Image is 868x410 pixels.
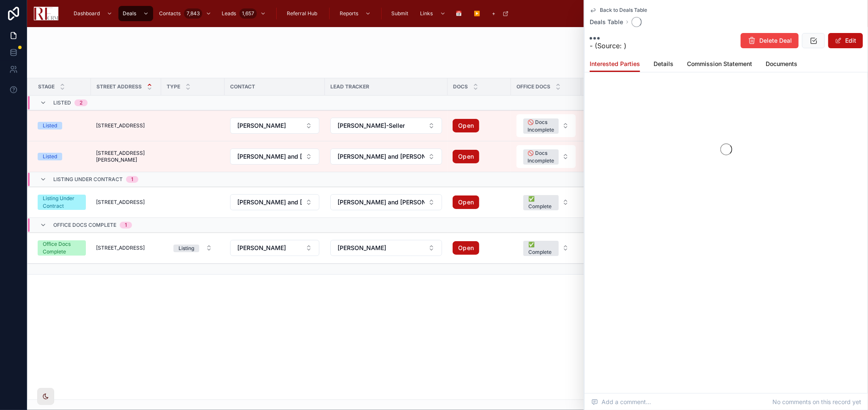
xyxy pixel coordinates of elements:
a: Select Button [330,148,442,165]
a: 📅 [452,6,468,21]
button: Select Button [330,118,442,134]
span: [STREET_ADDRESS] [96,122,145,129]
a: Select Button [516,145,576,168]
button: Select Button [516,145,576,168]
a: Office Docs Complete [38,240,86,256]
a: Select Button [516,236,576,260]
span: [STREET_ADDRESS] [96,245,145,251]
a: Reports [335,6,375,21]
button: Select Button [330,149,442,165]
span: [PERSON_NAME] and [PERSON_NAME] [338,198,425,206]
a: Leads1,657 [217,6,270,21]
a: Contacts7,843 [155,6,216,21]
a: [STREET_ADDRESS][PERSON_NAME] [96,150,156,163]
span: Delete Deal [759,36,792,45]
button: Select Button [330,240,442,256]
div: ✅ Complete [528,195,554,210]
a: Details [654,56,673,73]
span: Docs [453,83,468,90]
span: [PERSON_NAME] [237,244,286,252]
span: Links [420,10,433,17]
span: Contacts [159,10,181,17]
div: Office Docs Complete [43,240,81,256]
a: Select Button [330,117,442,134]
span: Reports [340,10,358,17]
span: Leads [222,10,236,17]
span: Interested Parties [590,60,640,68]
a: Select Button [330,239,442,256]
div: Listed [43,122,57,129]
div: 7,843 [184,8,202,19]
button: Delete Deal [741,33,799,48]
span: No comments on this record yet [772,398,861,406]
a: Dashboard [69,6,117,21]
a: Open [453,150,479,163]
a: Open [453,241,506,255]
span: Referral Hub [287,10,317,17]
a: Select Button [166,240,220,256]
a: ▶️ [470,6,486,21]
button: Select Button [516,191,576,214]
a: Commission Statement [687,56,752,73]
span: Street Address [96,83,142,90]
a: + [488,6,513,21]
a: Open [453,241,479,255]
span: Back to Deals Table [600,7,647,14]
span: Office Docs Complete [53,222,116,228]
a: Select Button [230,117,320,134]
a: Select Button [230,239,320,256]
button: Select Button [167,240,219,256]
span: - (Source: ) [590,41,626,51]
button: Select Button [230,194,319,210]
a: Deals Table [590,18,623,26]
span: Lead Tracker [330,83,369,90]
div: 2 [80,99,82,106]
a: Open [453,119,479,132]
a: [STREET_ADDRESS] [96,245,156,251]
span: Submit [392,10,409,17]
a: Links [416,6,450,21]
span: 📅 [456,10,462,17]
a: Open [453,119,506,132]
a: Open [453,150,506,163]
div: 1,657 [239,8,257,19]
button: Select Button [230,149,319,165]
div: 1 [131,176,133,183]
button: Edit [828,33,863,48]
span: Dashboard [74,10,100,17]
button: Select Button [516,114,576,137]
span: Contact [230,83,255,90]
span: [PERSON_NAME] [237,121,286,130]
img: App logo [34,7,58,20]
button: Select Button [230,118,319,134]
span: [PERSON_NAME] and [PERSON_NAME] [237,152,302,161]
a: Select Button [330,194,442,211]
span: ▶️ [474,10,481,17]
span: Type [167,83,180,90]
a: Select Button [230,148,320,165]
a: Open [453,195,479,209]
span: [PERSON_NAME]-Seller [338,121,405,130]
a: Listing Under Contract [38,195,86,210]
span: Deals [123,10,136,17]
span: [PERSON_NAME] and [PERSON_NAME] [237,198,302,206]
a: Documents [766,56,797,73]
span: Listed [53,99,71,106]
div: 1 [125,222,127,228]
span: Office Docs [516,83,550,90]
a: Interested Parties [590,56,640,72]
span: [PERSON_NAME] and [PERSON_NAME] [338,152,425,161]
a: Select Button [516,190,576,214]
div: Listing [179,245,194,252]
span: [PERSON_NAME] [338,244,386,252]
a: Back to Deals Table [590,7,647,14]
div: scrollable content [65,4,834,23]
a: Referral Hub [283,6,323,21]
span: Stage [38,83,55,90]
div: 🚫 Docs Incomplete [528,149,555,165]
a: Deals [118,6,153,21]
span: [STREET_ADDRESS] [96,199,145,206]
a: Submit [387,6,415,21]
